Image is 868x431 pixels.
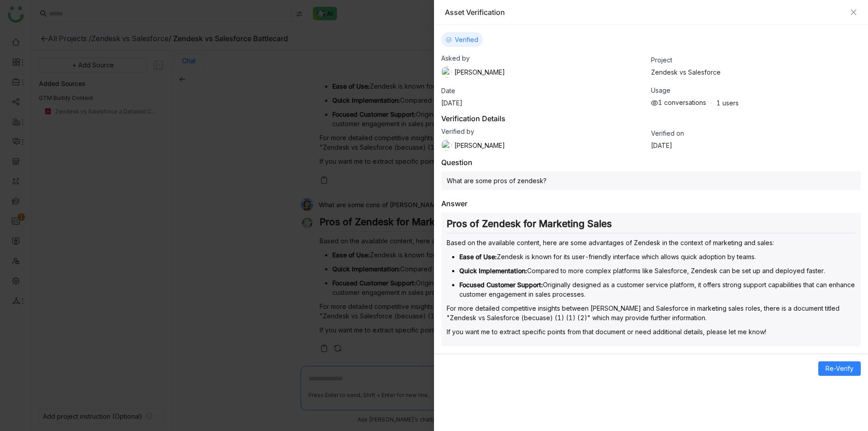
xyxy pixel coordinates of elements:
[850,9,857,16] button: Close
[459,252,855,261] p: Zendesk is known for its user-friendly interface which allows quick adoption by teams.
[441,66,505,77] div: [PERSON_NAME]
[717,99,739,107] div: 1 users
[441,114,861,123] div: Verification Details
[447,238,855,247] p: Based on the available content, here are some advantages of Zendesk in the context of marketing a...
[441,199,467,208] div: Answer
[447,327,855,336] p: If you want me to extract specific points from that document or need additional details, please l...
[441,87,455,95] span: Date
[441,140,452,151] img: 68514017512bef77ea259153
[651,68,721,76] span: Zendesk vs Salesforce
[445,7,845,17] div: Asset Verification
[651,86,670,94] span: Usage
[651,99,706,107] div: 1 conversations
[447,303,855,322] p: For more detailed competitive insights between [PERSON_NAME] and Salesforce in marketing sales ro...
[441,66,452,77] img: 68514017512bef77ea259153
[441,171,861,190] div: What are some pros of zendesk?
[441,54,470,62] span: Asked by
[826,364,854,374] span: Re-Verify
[459,266,855,275] p: Compared to more complex platforms like Salesforce, Zendesk can be set up and deployed faster.
[455,36,478,43] span: Verified
[459,267,527,275] strong: Quick Implementation:
[441,140,505,151] div: [PERSON_NAME]
[459,253,497,260] strong: Ease of Use:
[459,281,543,289] strong: Focused Customer Support:
[651,56,672,64] span: Project
[651,129,684,137] span: Verified on
[441,99,462,107] span: [DATE]
[441,158,472,167] div: Question
[651,99,658,107] img: views.svg
[447,218,855,233] h2: Pros of Zendesk for Marketing Sales
[441,128,474,135] span: Verified by
[651,142,672,149] span: [DATE]
[818,361,861,376] button: Re-Verify
[459,280,855,299] p: Originally designed as a customer service platform, it offers strong support capabilities that ca...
